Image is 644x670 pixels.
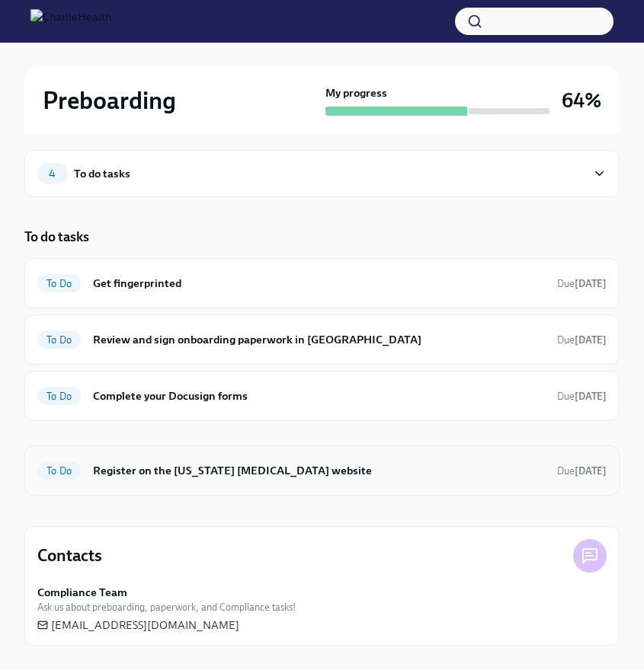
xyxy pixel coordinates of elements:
[37,278,81,289] span: To Do
[37,384,607,408] a: To DoComplete your Docusign formsDue[DATE]
[37,327,607,352] a: To DoReview and sign onboarding paperwork in [GEOGRAPHIC_DATA]Due[DATE]
[37,458,607,483] a: To DoRegister on the [US_STATE] [MEDICAL_DATA] websiteDue[DATE]
[30,9,111,33] img: CharlieHealth
[37,334,81,346] span: To Do
[37,271,607,295] a: To DoGet fingerprintedDue[DATE]
[557,389,607,404] span: August 20th, 2025 08:00
[557,334,607,346] span: Due
[575,334,607,346] strong: [DATE]
[557,276,607,291] span: August 20th, 2025 08:00
[557,333,607,347] span: August 23rd, 2025 08:00
[325,85,387,100] strong: My progress
[40,168,65,180] span: 4
[557,391,607,402] span: Due
[43,85,176,116] h2: Preboarding
[557,278,607,289] span: Due
[24,228,89,246] h5: To do tasks
[74,165,130,182] div: To do tasks
[93,388,545,404] h6: Complete your Docusign forms
[93,462,545,479] h6: Register on the [US_STATE] [MEDICAL_DATA] website
[37,617,239,633] a: [EMAIL_ADDRESS][DOMAIN_NAME]
[37,544,102,567] h4: Contacts
[557,464,607,478] span: August 16th, 2025 08:00
[562,87,601,114] h3: 64%
[93,275,545,292] h6: Get fingerprinted
[93,331,545,348] h6: Review and sign onboarding paperwork in [GEOGRAPHIC_DATA]
[557,465,607,477] span: Due
[37,391,81,402] span: To Do
[37,600,296,614] span: Ask us about preboarding, paperwork, and Compliance tasks!
[575,391,607,402] strong: [DATE]
[575,278,607,289] strong: [DATE]
[37,465,81,477] span: To Do
[575,465,607,477] strong: [DATE]
[37,585,127,600] strong: Compliance Team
